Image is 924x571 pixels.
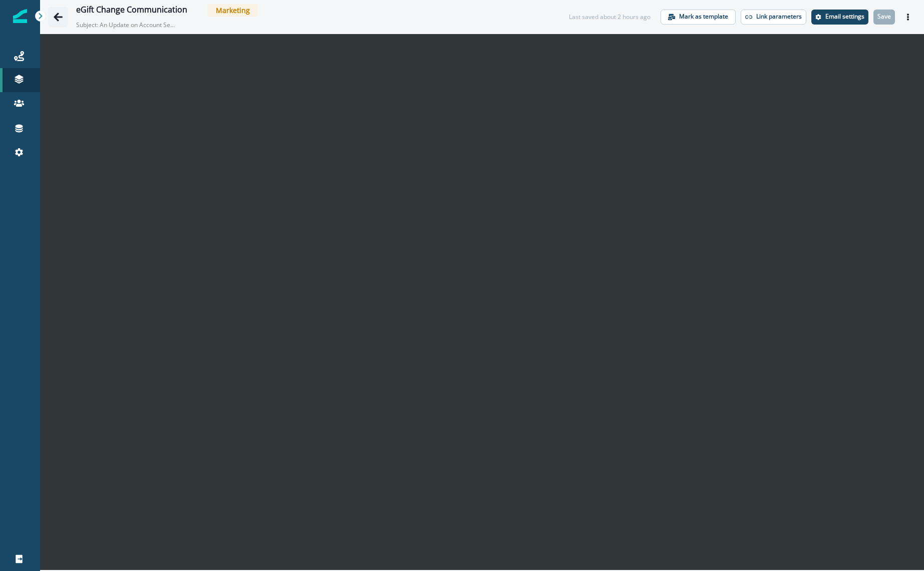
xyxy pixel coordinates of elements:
p: Mark as template [679,13,728,20]
p: Save [877,13,891,20]
button: Settings [811,10,868,25]
button: Link parameters [741,10,806,25]
img: Inflection [13,9,27,23]
p: Subject: An Update on Account Security at [GEOGRAPHIC_DATA] [76,17,176,30]
p: Email settings [825,13,864,20]
button: Mark as template [661,10,736,25]
div: Last saved about 2 hours ago [569,13,651,22]
button: Save [873,10,895,25]
div: eGift Change Communication [76,5,187,16]
p: Link parameters [756,13,802,20]
span: Marketing [208,4,258,17]
button: Go back [48,7,68,27]
button: Actions [900,10,916,25]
